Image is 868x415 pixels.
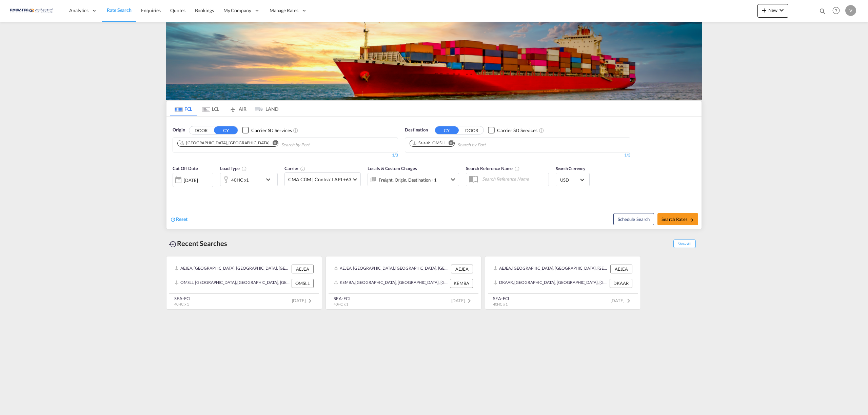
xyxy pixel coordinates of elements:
span: New [760,7,786,13]
span: Cut Off Date [173,166,198,171]
div: icon-magnify [819,7,826,18]
div: Freight Origin Destination Factory Stuffingicon-chevron-down [368,173,459,186]
div: Recent Searches [166,236,230,251]
md-icon: icon-airplane [229,105,237,110]
md-icon: icon-chevron-right [465,297,473,305]
span: Search Rates [662,216,694,222]
md-icon: icon-information-outline [241,166,247,171]
span: Rate Search [107,7,132,13]
div: V [845,5,856,16]
div: AEJEA, Jebel Ali, United Arab Emirates, Middle East, Middle East [334,265,449,273]
md-icon: icon-chevron-right [306,297,314,305]
div: AEJEA [451,265,473,273]
md-icon: icon-arrow-right [689,217,694,222]
md-chips-wrap: Chips container. Use arrow keys to select chips. [176,138,348,150]
md-chips-wrap: Chips container. Use arrow keys to select chips. [409,138,525,150]
span: Help [830,5,842,16]
span: [DATE] [611,298,633,303]
span: Carrier [284,166,305,171]
input: Search Reference Name [479,174,549,184]
button: DOOR [189,126,213,134]
input: Chips input. [281,140,346,150]
md-tab-item: LCL [197,101,224,116]
div: Freight Origin Destination Factory Stuffing [379,175,437,185]
md-icon: icon-plus 400-fg [760,6,768,14]
div: 40HC x1icon-chevron-down [220,173,278,186]
input: Chips input. [457,140,522,150]
div: Salalah, OMSLL [412,140,446,146]
md-icon: icon-chevron-right [625,297,633,305]
span: CMA CGM | Contract API +63 [288,176,351,183]
div: Help [830,5,845,17]
span: Reset [176,216,188,222]
md-checkbox: Checkbox No Ink [242,127,292,134]
md-icon: icon-chevron-down [777,6,786,14]
md-icon: Unchecked: Search for CY (Container Yard) services for all selected carriers.Checked : Search for... [293,128,298,133]
button: Remove [444,140,454,147]
div: [DATE] [173,173,213,187]
span: Origin [173,127,185,133]
span: Bookings [195,7,214,13]
span: Search Currency [556,166,585,171]
div: Press delete to remove this chip. [412,140,447,146]
div: OMSLL [292,279,314,288]
span: Show All [673,240,696,248]
img: c67187802a5a11ec94275b5db69a26e6.png [10,3,56,18]
md-pagination-wrapper: Use the left and right arrow keys to navigate between tabs [170,101,278,116]
span: Quotes [170,7,185,13]
div: [DATE] [184,177,198,183]
span: Destination [405,127,428,133]
md-checkbox: Checkbox No Ink [488,127,537,134]
span: Search Reference Name [466,166,520,171]
div: 40HC x1 [231,175,249,185]
div: Press delete to remove this chip. [180,140,271,146]
div: SEA-FCL [174,295,192,302]
img: LCL+%26+FCL+BACKGROUND.png [166,22,702,100]
span: Manage Rates [270,7,298,14]
recent-search-card: AEJEA, [GEOGRAPHIC_DATA], [GEOGRAPHIC_DATA], [GEOGRAPHIC_DATA], [GEOGRAPHIC_DATA] AEJEADKAAR, [GE... [485,256,641,310]
button: icon-plus 400-fgNewicon-chevron-down [757,4,788,18]
span: Enquiries [141,7,161,13]
button: Note: By default Schedule search will only considerorigin ports, destination ports and cut off da... [613,213,654,225]
md-icon: icon-chevron-down [449,175,457,184]
span: Load Type [220,166,247,171]
span: 40HC x 1 [174,302,189,306]
md-tab-item: AIR [224,101,251,116]
md-icon: icon-backup-restore [169,240,177,248]
div: DKAAR, Aarhus, Denmark, Northern Europe, Europe [493,279,608,288]
recent-search-card: AEJEA, [GEOGRAPHIC_DATA], [GEOGRAPHIC_DATA], [GEOGRAPHIC_DATA], [GEOGRAPHIC_DATA] AEJEAKEMBA, [GE... [325,256,481,310]
md-icon: Unchecked: Search for CY (Container Yard) services for all selected carriers.Checked : Search for... [539,128,544,133]
div: KEMBA, Mombasa, Kenya, Eastern Africa, Africa [334,279,448,288]
div: Carrier SD Services [251,127,292,134]
span: Locals & Custom Charges [368,166,417,171]
md-select: Select Currency: $ USDUnited States Dollar [559,175,586,185]
div: 1/3 [405,152,630,158]
button: Remove [268,140,278,147]
md-icon: Your search will be saved by the below given name [514,166,520,171]
div: OriginDOOR CY Checkbox No InkUnchecked: Search for CY (Container Yard) services for all selected ... [166,117,702,229]
div: AEJEA, Jebel Ali, United Arab Emirates, Middle East, Middle East [493,265,609,273]
button: CY [214,126,238,134]
span: [DATE] [451,298,473,303]
div: SEA-FCL [334,295,351,302]
div: icon-refreshReset [170,216,188,223]
div: Jebel Ali, AEJEA [180,140,269,146]
md-icon: icon-magnify [819,7,826,15]
button: Search Ratesicon-arrow-right [657,213,698,225]
div: AEJEA [610,265,632,273]
md-tab-item: FCL [170,101,197,116]
div: AEJEA, Jebel Ali, United Arab Emirates, Middle East, Middle East [175,265,290,273]
recent-search-card: AEJEA, [GEOGRAPHIC_DATA], [GEOGRAPHIC_DATA], [GEOGRAPHIC_DATA], [GEOGRAPHIC_DATA] AEJEAOMSLL, [GE... [166,256,322,310]
span: My Company [223,7,251,14]
md-icon: icon-refresh [170,216,176,223]
div: SEA-FCL [493,295,510,302]
button: CY [435,126,459,134]
span: [DATE] [292,298,314,303]
md-icon: The selected Trucker/Carrierwill be displayed in the rate results If the rates are from another f... [300,166,305,171]
div: 1/3 [173,152,398,158]
md-datepicker: Select [173,186,178,195]
button: DOOR [460,126,484,134]
div: KEMBA [450,279,473,288]
span: 40HC x 1 [334,302,348,306]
